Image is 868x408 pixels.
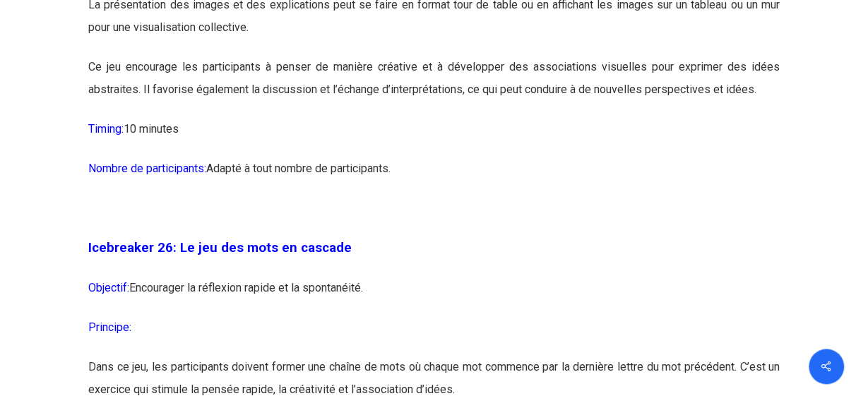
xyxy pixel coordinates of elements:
[88,162,206,175] span: Nombre de participants:
[88,240,352,256] span: Icebreaker 26: Le jeu des mots en cascade
[88,118,780,157] p: 10 minutes
[88,320,131,334] span: Principe:
[88,157,780,197] p: Adapté à tout nombre de participants.
[88,281,129,294] span: Objectif:
[88,56,780,118] p: Ce jeu encourage les participants à penser de manière créative et à développer des associations v...
[88,122,124,136] span: Timing:
[88,277,780,316] p: Encourager la réflexion rapide et la spontanéité.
